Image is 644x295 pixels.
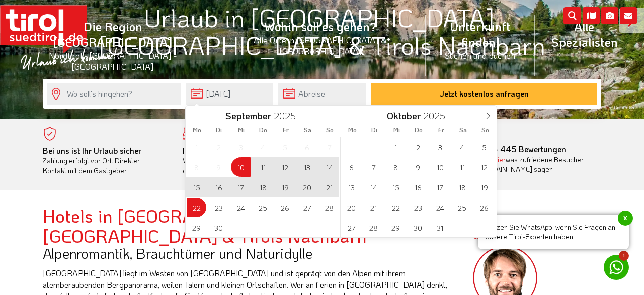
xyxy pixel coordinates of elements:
[604,255,629,280] a: 1 Nutzen Sie WhatsApp, wenn Sie Fragen an unsere Tirol-Experten habenx
[227,34,414,56] small: Alle Orte in [GEOGRAPHIC_DATA] & [GEOGRAPHIC_DATA]
[43,246,458,261] h3: Alpenromantik, Brauchtümer und Naturidylle
[209,198,228,217] span: September 23, 2025
[364,177,383,197] span: Oktober 14, 2025
[430,157,450,177] span: Oktober 10, 2025
[297,177,317,197] span: September 20, 2025
[426,8,535,72] a: Unterkunft finden!Suchen und buchen
[187,218,206,237] span: September 29, 2025
[297,127,319,133] span: Sa
[209,157,228,177] span: September 9, 2025
[474,137,494,157] span: Oktober 5, 2025
[278,83,366,105] input: Abreise
[319,177,339,197] span: September 21, 2025
[319,127,341,133] span: So
[430,127,452,133] span: Fr
[430,177,450,197] span: Oktober 17, 2025
[10,8,215,83] a: Die Region [GEOGRAPHIC_DATA]Nordtirol - [GEOGRAPHIC_DATA] - [GEOGRAPHIC_DATA]
[408,137,428,157] span: Oktober 2, 2025
[187,198,206,217] span: September 22, 2025
[47,83,181,105] input: Wo soll's hingehen?
[187,137,206,157] span: September 1, 2025
[275,157,295,177] span: September 12, 2025
[387,111,421,121] span: Oktober
[319,137,339,157] span: September 7, 2025
[271,109,304,122] input: Year
[342,177,361,197] span: Oktober 13, 2025
[231,177,251,197] span: September 17, 2025
[430,137,450,157] span: Oktober 3, 2025
[364,157,383,177] span: Oktober 7, 2025
[275,137,295,157] span: September 5, 2025
[535,8,634,61] a: Alle Spezialisten
[231,198,251,217] span: September 24, 2025
[209,218,228,237] span: September 30, 2025
[474,157,494,177] span: Oktober 12, 2025
[342,157,361,177] span: Oktober 6, 2025
[408,127,430,133] span: Do
[275,127,297,133] span: Fr
[386,137,406,157] span: Oktober 1, 2025
[421,109,454,122] input: Year
[452,177,472,197] span: Oktober 18, 2025
[438,50,523,61] small: Suchen und buchen
[452,137,472,157] span: Oktober 4, 2025
[225,111,271,121] span: September
[342,218,361,237] span: Oktober 27, 2025
[275,177,295,197] span: September 19, 2025
[253,198,273,217] span: September 25, 2025
[452,157,472,177] span: Oktober 11, 2025
[230,127,252,133] span: Mi
[430,198,450,217] span: Oktober 24, 2025
[462,155,587,174] div: was zufriedene Besucher über [DOMAIN_NAME] sagen
[474,198,494,217] span: Oktober 26, 2025
[364,198,383,217] span: Oktober 21, 2025
[186,127,208,133] span: Mo
[252,127,274,133] span: Do
[342,198,361,217] span: Oktober 20, 2025
[319,198,339,217] span: September 28, 2025
[208,127,230,133] span: Di
[386,177,406,197] span: Oktober 15, 2025
[452,198,472,217] span: Oktober 25, 2025
[297,157,317,177] span: September 13, 2025
[319,157,339,177] span: September 14, 2025
[187,177,206,197] span: September 15, 2025
[474,177,494,197] span: Oktober 19, 2025
[385,127,408,133] span: Mi
[186,83,273,105] input: Anreise
[215,8,426,67] a: Wohin soll es gehen?Alle Orte in [GEOGRAPHIC_DATA] & [GEOGRAPHIC_DATA]
[462,144,566,154] b: - 445 Bewertungen
[253,137,273,157] span: September 4, 2025
[297,137,317,157] span: September 6, 2025
[618,211,633,226] span: x
[452,127,474,133] span: Sa
[187,157,206,177] span: September 8, 2025
[371,83,597,105] button: Jetzt kostenlos anfragen
[43,145,141,156] b: Bei uns ist Ihr Urlaub sicher
[619,251,629,261] span: 1
[583,7,600,24] i: Karte öffnen
[43,146,168,176] div: Zahlung erfolgt vor Ort. Direkter Kontakt mit dem Gastgeber
[601,7,618,24] i: Fotogalerie
[183,146,307,176] div: Von der Buchung bis zum Aufenthalt, der gesamte Ablauf ist unkompliziert
[231,137,251,157] span: September 3, 2025
[408,177,428,197] span: Oktober 16, 2025
[183,145,287,156] b: Ihr Traumurlaub beginnt hier!
[620,7,637,24] i: Kontakt
[22,50,203,72] small: Nordtirol - [GEOGRAPHIC_DATA] - [GEOGRAPHIC_DATA]
[474,127,497,133] span: So
[386,157,406,177] span: Oktober 8, 2025
[408,198,428,217] span: Oktober 23, 2025
[297,198,317,217] span: September 27, 2025
[275,198,295,217] span: September 26, 2025
[209,137,228,157] span: September 2, 2025
[364,218,383,237] span: Oktober 28, 2025
[430,218,450,237] span: Oktober 31, 2025
[253,177,273,197] span: September 18, 2025
[408,218,428,237] span: Oktober 30, 2025
[43,206,458,245] h2: Hotels in [GEOGRAPHIC_DATA], [GEOGRAPHIC_DATA] & Tirols Nachbarn
[253,157,273,177] span: September 11, 2025
[386,218,406,237] span: Oktober 29, 2025
[363,127,385,133] span: Di
[478,215,629,249] span: Nutzen Sie WhatsApp, wenn Sie Fragen an unsere Tirol-Experten haben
